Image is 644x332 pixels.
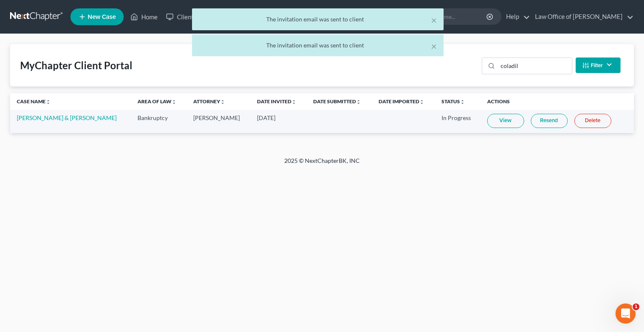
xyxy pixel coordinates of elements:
th: Actions [480,93,634,110]
a: View [487,114,524,128]
i: unfold_more [356,99,361,105]
iframe: Intercom live chat [615,303,636,324]
button: Filter [576,58,621,73]
button: × [431,15,437,25]
a: Case Nameunfold_more [17,98,51,105]
div: MyChapter Client Portal [20,59,132,72]
i: unfold_more [46,99,51,105]
span: 1 [633,303,639,310]
a: Area of Lawunfold_more [138,98,177,105]
a: Resend [531,114,568,128]
td: In Progress [435,110,480,133]
td: [PERSON_NAME] [187,110,250,133]
a: Date Invitedunfold_more [257,98,296,105]
i: unfold_more [171,99,177,105]
td: Bankruptcy [131,110,187,133]
a: Attorneyunfold_more [193,98,225,105]
a: Date Submittedunfold_more [313,98,361,105]
i: unfold_more [460,99,465,105]
a: Statusunfold_more [441,98,465,105]
i: unfold_more [291,99,296,105]
input: Search... [498,58,572,74]
div: The invitation email was sent to client [199,41,437,50]
button: × [431,41,437,51]
span: [DATE] [257,114,275,121]
i: unfold_more [419,99,424,105]
a: [PERSON_NAME] & [PERSON_NAME] [17,114,117,121]
div: The invitation email was sent to client [199,15,437,24]
div: 2025 © NextChapterBK, INC [83,157,561,172]
i: unfold_more [220,99,225,105]
a: Delete [574,114,611,128]
a: Date Importedunfold_more [379,98,424,105]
